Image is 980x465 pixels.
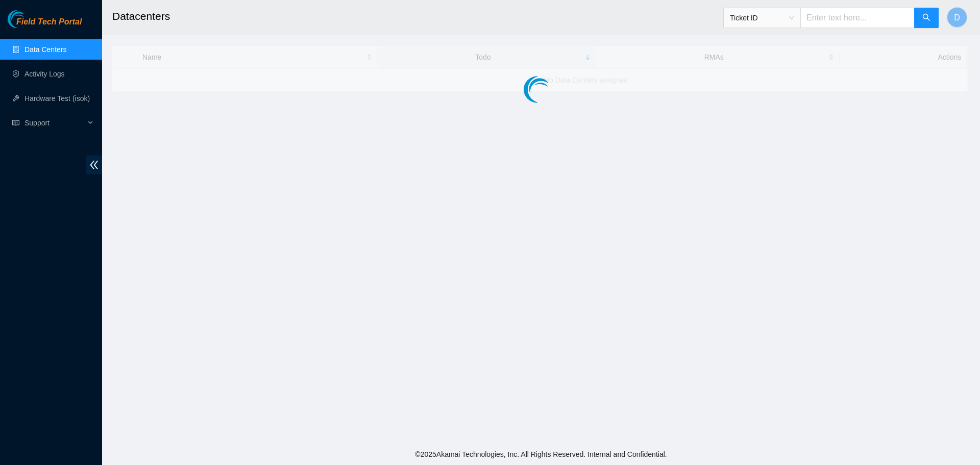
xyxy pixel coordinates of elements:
span: read [12,119,19,126]
span: search [922,13,930,23]
a: Akamai TechnologiesField Tech Portal [8,18,82,32]
a: Hardware Test (isok) [24,94,90,102]
a: Activity Logs [24,70,65,78]
span: Ticket ID [730,10,794,25]
input: Enter text here... [800,8,915,28]
button: search [914,8,939,28]
span: double-left [86,156,102,174]
a: Data Centers [24,45,66,54]
span: Support [24,113,85,133]
img: Akamai Technologies [8,10,52,28]
button: D [947,7,967,28]
span: D [954,11,960,24]
footer: © 2025 Akamai Technologies, Inc. All Rights Reserved. Internal and Confidential. [102,444,980,465]
span: Field Tech Portal [16,17,82,27]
